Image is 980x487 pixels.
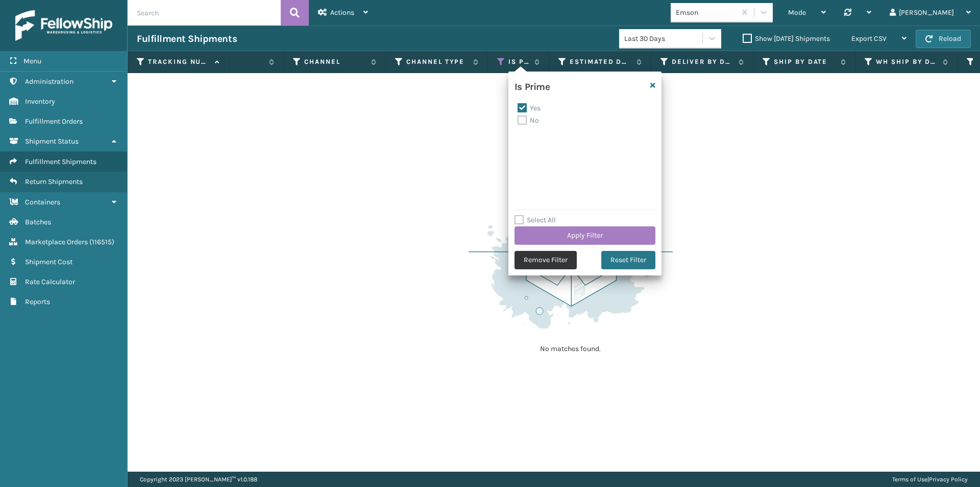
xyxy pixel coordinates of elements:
[304,57,366,66] label: Channel
[892,472,968,487] div: |
[788,8,806,17] span: Mode
[676,7,737,18] div: Emson
[25,77,73,86] span: Administration
[140,472,257,487] p: Copyright 2023 [PERSON_NAME]™ v 1.0.188
[672,57,733,66] label: Deliver By Date
[25,177,83,186] span: Return Shipments
[743,34,830,43] label: Show [DATE] Shipments
[406,57,468,66] label: Channel Type
[518,116,539,125] label: No
[851,34,887,43] span: Export CSV
[25,277,75,286] span: Rate Calculator
[202,57,264,66] label: Seller
[514,251,577,269] button: Remove Filter
[876,57,938,66] label: WH Ship By Date
[25,238,88,246] span: Marketplace Orders
[514,216,556,224] label: Select All
[25,198,60,206] span: Containers
[892,476,927,483] a: Terms of Use
[25,297,50,306] span: Reports
[514,226,655,245] button: Apply Filter
[330,8,354,17] span: Actions
[929,476,968,483] a: Privacy Policy
[25,137,79,146] span: Shipment Status
[624,33,703,44] div: Last 30 Days
[518,104,541,112] label: Yes
[15,10,112,41] img: logo
[508,57,529,66] label: Is Prime
[514,78,550,93] h4: Is Prime
[25,258,72,266] span: Shipment Cost
[601,251,655,269] button: Reset Filter
[148,57,210,66] label: Tracking Number
[137,33,237,45] h3: Fulfillment Shipments
[774,57,836,66] label: Ship By Date
[23,57,41,65] span: Menu
[25,97,55,106] span: Inventory
[916,30,971,48] button: Reload
[570,57,631,66] label: Estimated Delivery Date
[25,218,51,226] span: Batches
[89,238,114,246] span: ( 116515 )
[25,117,83,126] span: Fulfillment Orders
[25,157,96,166] span: Fulfillment Shipments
